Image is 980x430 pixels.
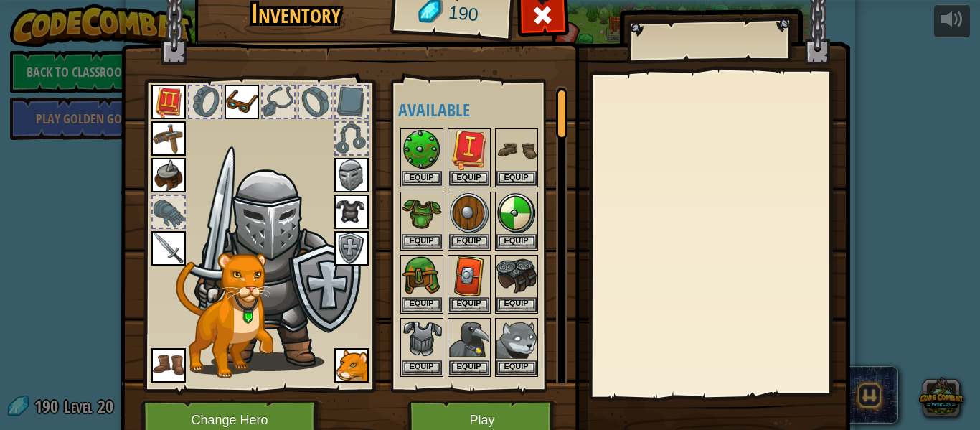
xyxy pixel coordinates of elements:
[402,234,442,249] button: Equip
[176,253,273,378] img: cougar-paper-dolls.png
[496,319,537,360] img: portrait.png
[402,171,442,186] button: Equip
[402,319,442,360] img: portrait.png
[402,297,442,312] button: Equip
[151,85,186,119] img: portrait.png
[151,231,186,266] img: portrait.png
[449,234,489,249] button: Equip
[496,234,537,249] button: Equip
[496,193,537,233] img: portrait.png
[187,162,363,371] img: male.png
[151,158,186,192] img: portrait.png
[225,85,259,119] img: portrait.png
[402,256,442,296] img: portrait.png
[398,101,567,119] h4: Available
[496,297,537,312] button: Equip
[449,193,489,233] img: portrait.png
[334,195,369,229] img: portrait.png
[449,256,489,296] img: portrait.png
[496,130,537,170] img: portrait.png
[449,130,489,170] img: portrait.png
[151,348,186,383] img: portrait.png
[334,231,369,266] img: portrait.png
[151,121,186,156] img: portrait.png
[402,360,442,375] button: Equip
[449,360,489,375] button: Equip
[449,171,489,186] button: Equip
[402,193,442,233] img: portrait.png
[334,348,369,383] img: portrait.png
[402,130,442,170] img: portrait.png
[496,171,537,186] button: Equip
[334,158,369,192] img: portrait.png
[449,297,489,312] button: Equip
[449,319,489,360] img: portrait.png
[496,360,537,375] button: Equip
[496,256,537,296] img: portrait.png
